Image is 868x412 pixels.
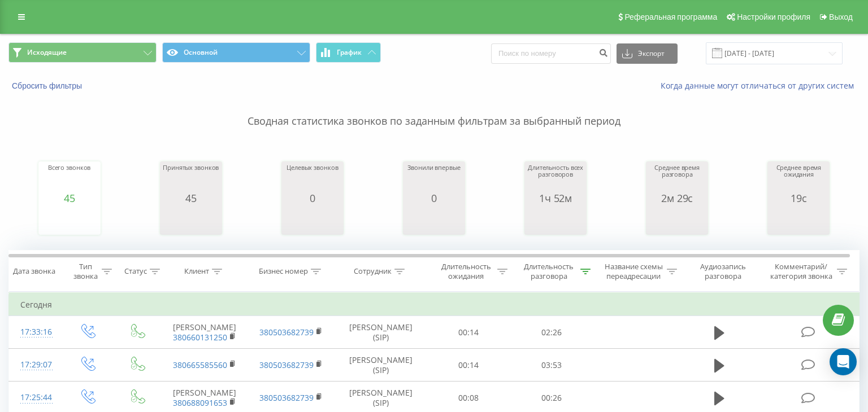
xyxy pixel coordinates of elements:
[337,49,362,56] span: График
[510,349,593,382] td: 03:53
[649,164,705,192] div: Среднее время разговора
[48,192,91,204] div: 45
[259,392,314,403] a: 380503682739
[527,164,584,192] div: Длительность всех разговоров
[163,164,219,192] div: Принятых звонков
[830,348,857,375] div: Open Intercom Messenger
[527,192,584,204] div: 1ч 52м
[407,192,460,204] div: 0
[8,42,157,63] button: Исходящие
[617,43,678,64] button: Экспорт
[770,192,827,204] div: 19с
[173,332,227,343] a: 380660131250
[259,360,314,370] a: 380503682739
[649,192,705,204] div: 2м 29с
[334,316,427,349] td: [PERSON_NAME] (SIP)
[13,267,55,277] div: Дата звонка
[72,262,99,281] div: Тип звонка
[510,316,593,349] td: 02:26
[354,267,392,277] div: Сотрудник
[162,42,310,63] button: Основной
[334,349,427,382] td: [PERSON_NAME] (SIP)
[624,12,717,21] span: Реферальная программа
[184,267,209,277] div: Клиент
[770,164,827,192] div: Среднее время ожидания
[661,80,860,91] a: Когда данные могут отличаться от других систем
[520,262,578,281] div: Длительность разговора
[20,387,51,409] div: 17:25:44
[163,192,219,204] div: 45
[829,12,853,21] span: Выход
[259,267,308,277] div: Бизнес номер
[316,42,381,63] button: График
[9,293,860,316] td: Сегодня
[162,316,248,349] td: [PERSON_NAME]
[124,267,147,277] div: Статус
[8,91,860,129] p: Сводная статистика звонков по заданным фильтрам за выбранный период
[491,43,611,64] input: Поиск по номеру
[437,262,494,281] div: Длительность ожидания
[604,262,664,281] div: Название схемы переадресации
[173,397,227,408] a: 380688091653
[427,316,510,349] td: 00:14
[48,164,91,192] div: Всего звонков
[287,164,338,192] div: Целевых звонков
[407,164,460,192] div: Звонили впервые
[27,48,67,57] span: Исходящие
[690,262,757,281] div: Аудиозапись разговора
[427,349,510,382] td: 00:14
[287,192,338,204] div: 0
[737,12,810,21] span: Настройки профиля
[20,354,51,376] div: 17:29:07
[173,360,227,370] a: 380665585560
[259,327,314,338] a: 380503682739
[768,262,834,281] div: Комментарий/категория звонка
[20,321,51,343] div: 17:33:16
[8,81,88,91] button: Сбросить фильтры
